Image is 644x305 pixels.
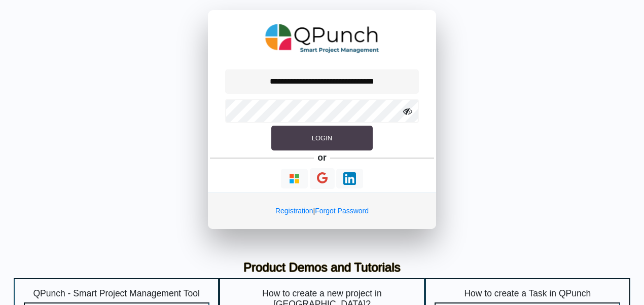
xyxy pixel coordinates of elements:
h5: How to create a Task in QPunch [435,288,620,299]
img: QPunch [265,20,379,57]
h3: Product Demos and Tutorials [21,260,623,275]
a: Forgot Password [315,207,369,215]
img: Loading... [343,172,356,185]
img: Loading... [288,172,301,185]
h5: QPunch - Smart Project Management Tool [24,288,209,299]
span: Login [312,134,332,142]
h5: or [316,150,329,165]
button: Continue With Google [310,168,335,189]
a: Registration [275,207,313,215]
button: Login [271,126,373,151]
button: Continue With Microsoft Azure [281,169,308,188]
button: Continue With LinkedIn [336,169,363,188]
div: | [208,193,436,229]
